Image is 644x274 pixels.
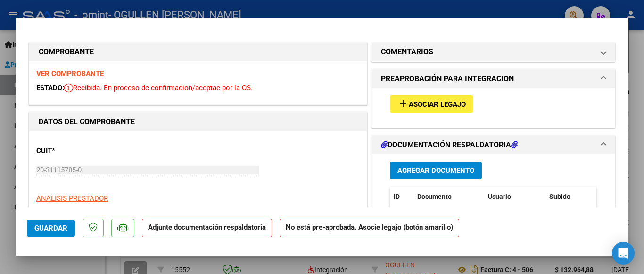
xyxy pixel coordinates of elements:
[36,194,108,203] span: ANALISIS PRESTADOR
[372,43,615,61] mat-expansion-panel-header: COMENTARIOS
[280,219,459,237] strong: No está pre-aprobada. Asocie legajo (botón amarillo)
[372,69,615,88] mat-expansion-panel-header: PREAPROBACIÓN PARA INTEGRACION
[372,88,615,128] div: PREAPROBACIÓN PARA INTEGRACION
[27,220,75,237] button: Guardar
[390,95,473,113] button: Asociar Legajo
[372,136,615,154] mat-expansion-panel-header: DOCUMENTACIÓN RESPALDATORIA
[413,187,484,207] datatable-header-cell: Documento
[39,117,135,126] strong: DATOS DEL COMPROBANTE
[64,84,253,92] span: Recibida. En proceso de confirmacion/aceptac por la OS.
[381,46,433,58] h1: COMENTARIOS
[34,224,67,232] span: Guardar
[390,187,413,207] datatable-header-cell: ID
[39,47,94,56] strong: COMPROBANTE
[545,187,593,207] datatable-header-cell: Subido
[390,162,482,179] button: Agregar Documento
[397,166,474,175] span: Agregar Documento
[148,223,266,231] strong: Adjunte documentación respaldatoria
[397,98,409,109] mat-icon: add
[484,187,545,207] datatable-header-cell: Usuario
[381,139,518,151] h1: DOCUMENTACIÓN RESPALDATORIA
[394,193,400,200] span: ID
[488,193,511,200] span: Usuario
[36,84,64,92] span: ESTADO:
[36,146,133,156] p: CUIT
[549,193,570,200] span: Subido
[417,193,452,200] span: Documento
[409,100,466,109] span: Asociar Legajo
[36,69,104,78] a: VER COMPROBANTE
[612,242,635,265] div: Open Intercom Messenger
[381,73,514,85] h1: PREAPROBACIÓN PARA INTEGRACION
